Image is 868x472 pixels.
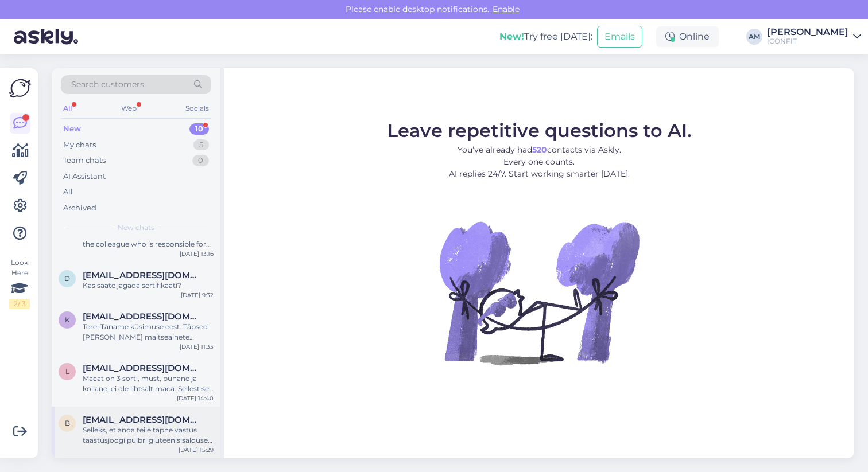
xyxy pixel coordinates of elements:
span: b [65,419,70,427]
div: AI Assistant [63,171,106,182]
b: New! [499,31,524,42]
span: Dianaminin@hotmail.com [83,270,202,280]
span: Leave repetitive questions to AI. [387,119,692,142]
p: You’ve already had contacts via Askly. Every one counts. AI replies 24/7. Start working smarter [... [387,144,692,180]
div: 0 [192,155,209,166]
div: 5 [193,139,209,151]
img: Askly Logo [9,77,31,99]
div: Selleks, et anda teile täpne vastus taastusjoogi pulbri gluteenisisalduse kohta, pean ma seda kol... [83,425,214,446]
div: Macat on 3 sorti, must, punane ja kollane, ei ole lihtsalt maca. Sellest see küsimus tekkiski, ku... [83,373,214,394]
a: [PERSON_NAME]ICONFIT [767,28,861,46]
span: l [65,367,69,376]
div: Online [656,26,719,47]
div: Team chats [63,155,106,166]
div: [DATE] 13:16 [180,249,214,258]
div: Try free [DATE]: [499,30,592,44]
div: 2 / 3 [9,299,30,309]
img: No Chat active [436,189,642,396]
div: [DATE] 9:32 [181,291,214,299]
div: 10 [189,123,209,135]
span: D [64,274,70,283]
div: My chats [63,139,96,151]
span: Search customers [71,79,144,91]
div: Socials [183,101,211,116]
div: Kas saate jagada sertifikaati? [83,280,214,291]
div: Look Here [9,258,30,309]
div: AM [746,29,762,45]
div: Tere! Täname küsimuse eest. Täpsed [PERSON_NAME] maitseainete koostisosad ICONFIT Beauty Collagen... [83,322,214,342]
span: birgit.paal@gmail.com [83,415,202,425]
span: New chats [118,223,154,233]
button: Emails [597,26,642,48]
div: [DATE] 11:33 [180,342,214,351]
span: lisandratalving@gmail.com [83,363,202,373]
div: Web [119,101,139,116]
div: Archived [63,202,96,214]
div: New [63,123,81,135]
div: [PERSON_NAME] [767,28,848,37]
b: 520 [532,145,547,155]
div: [DATE] 14:40 [177,394,214,403]
div: [DATE] 15:29 [179,446,214,454]
div: All [61,101,74,116]
div: ICONFIT [767,37,848,46]
span: krivald@protonmail.com [83,311,202,322]
div: All [63,186,73,198]
span: Enable [489,4,523,14]
span: k [65,315,70,324]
